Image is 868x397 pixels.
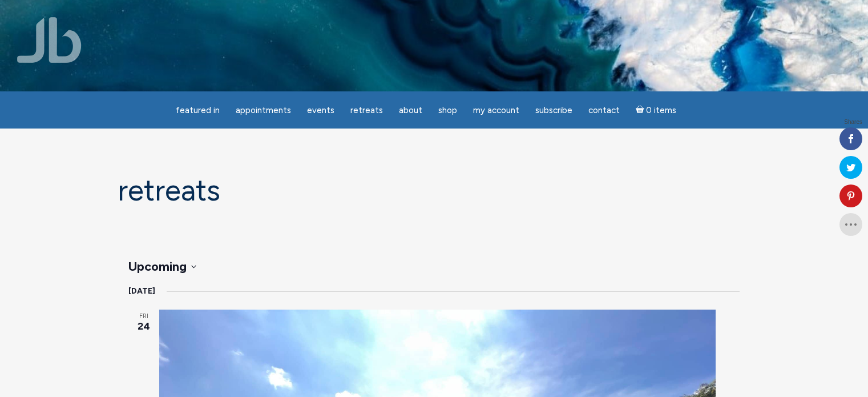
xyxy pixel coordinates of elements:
[473,105,519,115] span: My Account
[528,99,579,122] a: Subscribe
[307,105,334,115] span: Events
[636,105,647,115] i: Cart
[169,99,227,122] a: featured in
[229,99,298,122] a: Appointments
[466,99,526,122] a: My Account
[300,99,341,122] a: Events
[350,105,383,115] span: Retreats
[438,105,457,115] span: Shop
[128,319,159,334] span: 24
[118,174,751,207] h1: Retreats
[399,105,422,115] span: About
[646,106,676,115] span: 0 items
[588,105,620,115] span: Contact
[392,99,429,122] a: About
[629,98,684,122] a: Cart0 items
[344,99,390,122] a: Retreats
[236,105,291,115] span: Appointments
[17,17,82,63] img: Jamie Butler. The Everyday Medium
[431,99,464,122] a: Shop
[844,119,862,125] span: Shares
[128,312,159,322] span: Fri
[582,99,627,122] a: Contact
[128,285,155,298] time: [DATE]
[535,105,572,115] span: Subscribe
[128,259,187,274] span: Upcoming
[128,257,196,276] button: Upcoming
[176,105,220,115] span: featured in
